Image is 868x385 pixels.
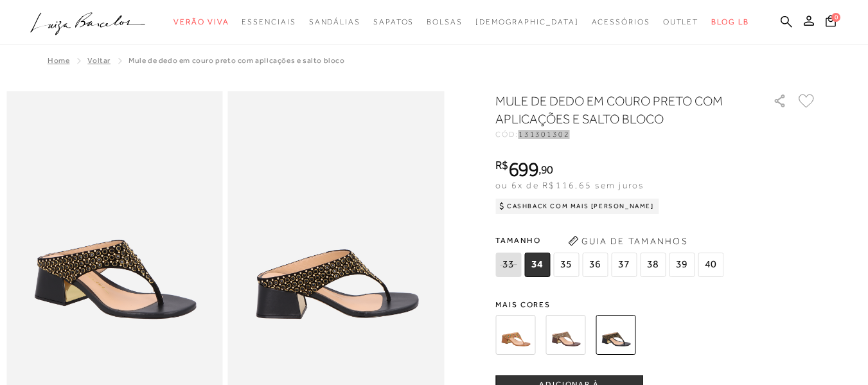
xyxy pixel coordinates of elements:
a: Voltar [87,56,111,65]
span: 35 [553,253,579,277]
button: 0 [822,14,840,31]
img: MULE DE DEDO EM COURO PRETO COM APLICAÇÕES E SALTO BLOCO [596,315,635,355]
span: Mais cores [495,301,817,309]
a: BLOG LB [711,10,748,34]
a: noSubCategoriesText [427,10,463,34]
span: Outlet [663,17,699,26]
span: ou 6x de R$116,65 sem juros [495,180,644,190]
span: 39 [669,253,695,277]
a: Home [48,56,69,65]
a: noSubCategoriesText [475,10,579,34]
span: 131301302 [518,130,570,139]
span: Tamanho [495,231,727,250]
span: 34 [524,253,550,277]
i: , [538,164,553,175]
h1: MULE DE DEDO EM COURO PRETO COM APLICAÇÕES E SALTO BLOCO [495,92,736,128]
span: 36 [582,253,608,277]
span: [DEMOGRAPHIC_DATA] [475,17,579,26]
i: R$ [495,159,508,171]
a: noSubCategoriesText [242,10,296,34]
span: 699 [508,157,538,181]
span: MULE DE DEDO EM COURO PRETO COM APLICAÇÕES E SALTO BLOCO [128,56,345,65]
div: Cashback com Mais [PERSON_NAME] [495,199,659,214]
span: Sapatos [373,17,414,26]
a: noSubCategoriesText [173,10,229,34]
div: CÓD: [495,130,752,138]
span: 40 [698,253,723,277]
span: 0 [831,13,840,22]
button: Guia de Tamanhos [563,231,692,251]
span: 38 [640,253,666,277]
a: noSubCategoriesText [592,10,650,34]
a: noSubCategoriesText [663,10,699,34]
span: 90 [541,163,553,176]
span: Acessórios [592,17,650,26]
span: Verão Viva [173,17,229,26]
a: noSubCategoriesText [373,10,414,34]
span: Essenciais [242,17,296,26]
span: Sandálias [309,17,360,26]
a: noSubCategoriesText [309,10,360,34]
img: MULE DE DEDO EM COURO CARAMELO COM APLICAÇÕES E SALTO BLOCO [495,315,535,355]
span: 37 [611,253,637,277]
span: BLOG LB [711,17,748,26]
span: 33 [495,253,521,277]
span: Bolsas [427,17,463,26]
img: MULE DE DEDO EM COURO COFFE COM APLICAÇÕES E SALTO BLOCO [545,315,585,355]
